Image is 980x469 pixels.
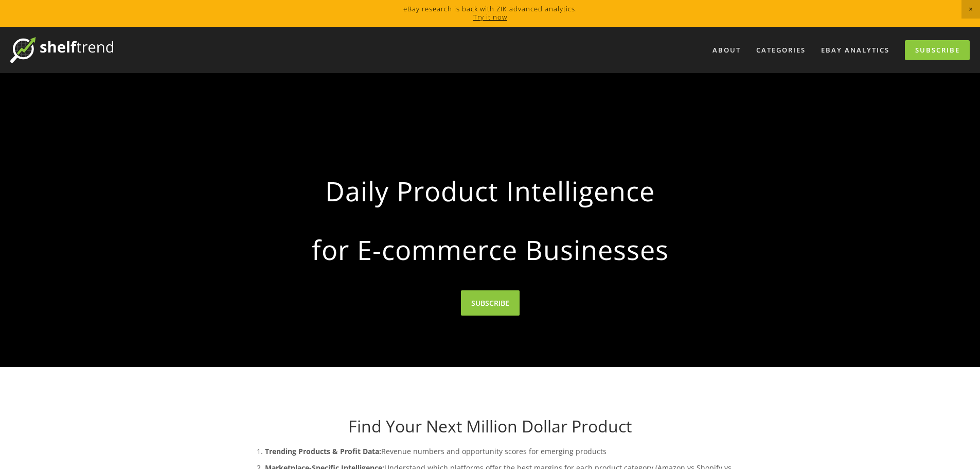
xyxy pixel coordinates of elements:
[706,42,747,59] a: About
[265,446,381,456] strong: Trending Products & Profit Data:
[265,445,736,458] p: Revenue numbers and opportunity scores for emerging products
[244,416,736,436] h1: Find Your Next Million Dollar Product
[814,42,896,59] a: eBay Analytics
[905,40,970,60] a: Subscribe
[473,12,507,22] a: Try it now
[750,42,812,59] div: Categories
[261,225,720,274] strong: for E-commerce Businesses
[261,167,720,215] strong: Daily Product Intelligence
[10,37,113,63] img: ShelfTrend
[461,290,520,316] a: SUBSCRIBE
